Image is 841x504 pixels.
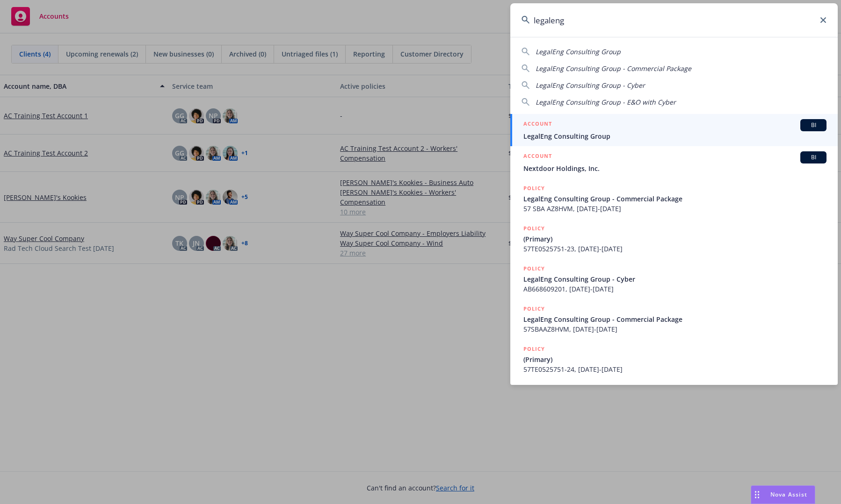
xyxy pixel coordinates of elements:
[523,119,552,130] h5: ACCOUNT
[536,81,645,90] span: LegalEng Consulting Group - Cyber
[523,364,826,374] span: 57TE0525751-24, [DATE]-[DATE]
[804,121,823,129] span: BI
[523,284,826,294] span: AB668609201, [DATE]-[DATE]
[536,98,676,106] span: LegalEng Consulting Group - E&O with Cyber
[751,486,763,504] div: Drag to move
[523,344,545,354] h5: POLICY
[523,304,545,313] h5: POLICY
[523,264,545,273] h5: POLICY
[523,224,545,233] h5: POLICY
[510,299,838,339] a: POLICYLegalEng Consulting Group - Commercial Package57SBAAZ8HVM, [DATE]-[DATE]
[510,114,838,146] a: ACCOUNTBILegalEng Consulting Group
[523,194,826,204] span: LegalEng Consulting Group - Commercial Package
[523,151,552,163] h5: ACCOUNT
[510,219,838,259] a: POLICY(Primary)57TE0525751-23, [DATE]-[DATE]
[510,259,838,299] a: POLICYLegalEng Consulting Group - CyberAB668609201, [DATE]-[DATE]
[751,485,815,504] button: Nova Assist
[523,234,826,244] span: (Primary)
[510,339,838,379] a: POLICY(Primary)57TE0525751-24, [DATE]-[DATE]
[523,314,826,324] span: LegalEng Consulting Group - Commercial Package
[523,163,826,173] span: Nextdoor Holdings, Inc.
[523,184,545,193] h5: POLICY
[804,153,823,162] span: BI
[510,178,838,219] a: POLICYLegalEng Consulting Group - Commercial Package57 SBA AZ8HVM, [DATE]-[DATE]
[523,131,826,141] span: LegalEng Consulting Group
[510,146,838,178] a: ACCOUNTBINextdoor Holdings, Inc.
[523,274,826,284] span: LegalEng Consulting Group - Cyber
[536,64,691,73] span: LegalEng Consulting Group - Commercial Package
[523,204,826,213] span: 57 SBA AZ8HVM, [DATE]-[DATE]
[510,3,838,37] input: Search...
[523,244,826,254] span: 57TE0525751-23, [DATE]-[DATE]
[536,47,621,56] span: LegalEng Consulting Group
[770,490,807,498] span: Nova Assist
[523,324,826,334] span: 57SBAAZ8HVM, [DATE]-[DATE]
[523,355,826,364] span: (Primary)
